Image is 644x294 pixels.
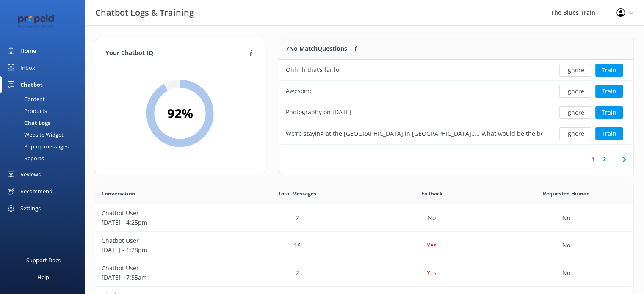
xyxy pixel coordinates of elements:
[279,123,633,144] div: row
[599,155,610,163] a: 2
[595,85,623,98] button: Train
[286,129,542,138] div: We're staying at the [GEOGRAPHIC_DATA] in [GEOGRAPHIC_DATA]..... What would be the best (and chea...
[20,76,43,93] div: Chatbot
[95,6,194,19] h3: Chatbot Logs & Training
[5,105,85,117] a: Products
[5,152,44,164] div: Reports
[278,190,316,198] span: Total Messages
[427,268,437,278] p: Yes
[13,14,61,28] img: 12-1677471078.png
[102,209,224,218] p: Chatbot User
[20,200,41,217] div: Settings
[294,241,301,250] p: 16
[286,107,351,117] div: Photography on [DATE]
[279,102,633,123] div: row
[95,259,633,287] div: row
[562,268,570,278] p: No
[559,85,591,98] button: Ignore
[26,252,61,269] div: Support Docs
[5,129,85,140] a: Website Widget
[279,60,633,81] div: row
[5,117,50,129] div: Chat Logs
[20,42,36,59] div: Home
[95,204,633,232] div: row
[562,241,570,250] p: No
[5,129,64,140] div: Website Widget
[286,65,341,74] div: Ohhhh that’s far lol
[102,236,224,245] p: Chatbot User
[279,60,633,144] div: grid
[102,190,135,198] span: Conversation
[105,49,247,58] h4: Your Chatbot IQ
[595,64,623,77] button: Train
[5,93,45,105] div: Content
[286,44,347,53] p: 7 No Match Questions
[5,93,85,105] a: Content
[279,81,633,102] div: row
[20,183,53,200] div: Recommend
[427,241,437,250] p: Yes
[5,152,85,164] a: Reports
[296,268,299,278] p: 2
[286,86,313,96] div: Awesome
[421,190,442,198] span: Fallback
[102,264,224,273] p: Chatbot User
[20,59,35,76] div: Inbox
[559,64,591,77] button: Ignore
[543,190,590,198] span: Requested Human
[428,213,436,223] p: No
[559,106,591,119] button: Ignore
[20,166,41,183] div: Reviews
[5,140,69,152] div: Pop-up messages
[296,213,299,223] p: 2
[102,218,224,227] p: [DATE] - 4:25pm
[95,232,633,259] div: row
[167,103,193,124] h2: 92 %
[587,155,599,163] a: 1
[5,140,85,152] a: Pop-up messages
[559,127,591,140] button: Ignore
[37,269,49,286] div: Help
[102,245,224,255] p: [DATE] - 1:28pm
[595,127,623,140] button: Train
[562,213,570,223] p: No
[5,105,47,117] div: Products
[595,106,623,119] button: Train
[102,273,224,282] p: [DATE] - 7:55am
[5,117,85,129] a: Chat Logs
